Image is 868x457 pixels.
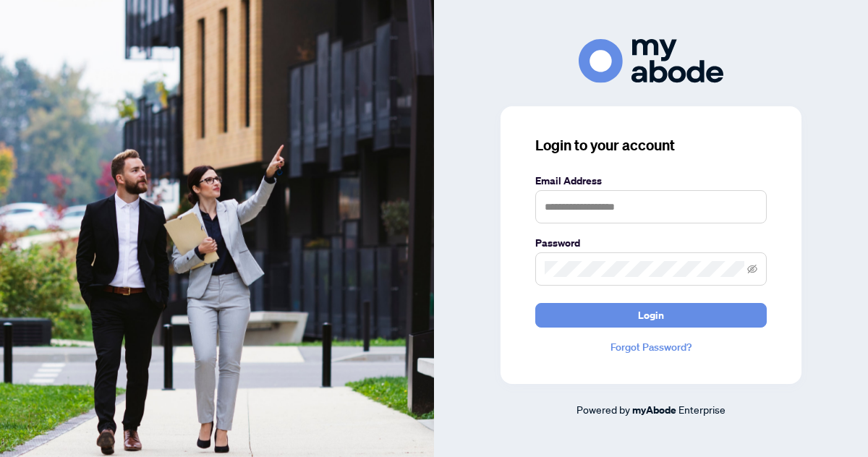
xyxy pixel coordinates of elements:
[632,402,676,418] a: myAbode
[535,235,767,251] label: Password
[678,403,726,416] span: Enterprise
[535,339,767,355] a: Forgot Password?
[579,39,723,83] img: ma-logo
[747,264,757,274] span: eye-invisible
[535,303,767,328] button: Login
[535,173,767,189] label: Email Address
[576,403,630,416] span: Powered by
[535,135,767,155] h3: Login to your account
[638,304,664,327] span: Login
